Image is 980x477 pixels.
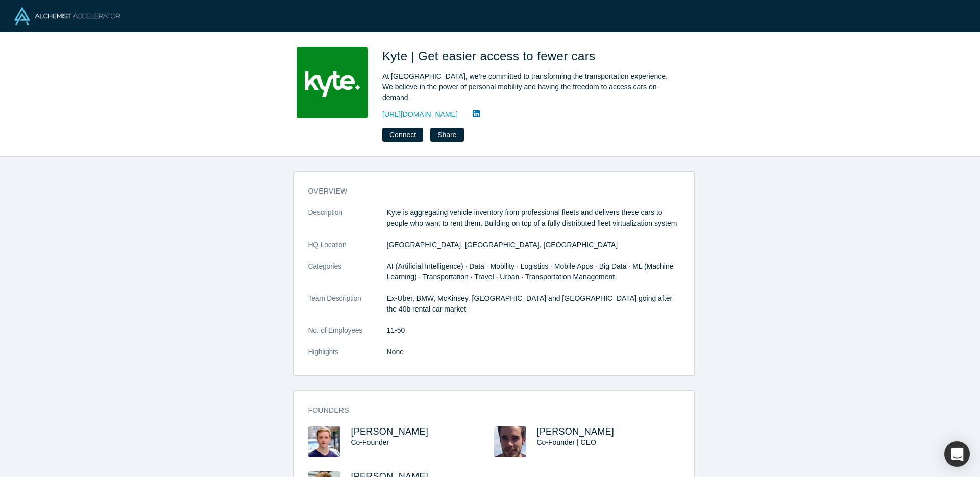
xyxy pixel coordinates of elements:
[308,240,387,261] dt: HQ Location
[351,438,389,446] span: Co-Founder
[297,47,368,118] img: Kyte | Get easier access to fewer cars's Logo
[387,240,680,250] dd: [GEOGRAPHIC_DATA], [GEOGRAPHIC_DATA], [GEOGRAPHIC_DATA]
[382,128,423,142] button: Connect
[308,186,666,197] h3: overview
[387,207,680,229] p: Kyte is aggregating vehicle inventory from professional fleets and delivers these cars to people ...
[387,262,674,281] span: AI (Artificial Intelligence) · Data · Mobility · Logistics · Mobile Apps · Big Data · ML (Machine...
[308,261,387,293] dt: Categories
[308,325,387,347] dt: No. of Employees
[382,109,458,120] a: [URL][DOMAIN_NAME]
[308,426,340,457] img: Francesco Wiedemann's Profile Image
[308,293,387,325] dt: Team Description
[351,426,429,437] a: [PERSON_NAME]
[387,293,680,315] p: Ex-Uber, BMW, McKinsey, [GEOGRAPHIC_DATA] and [GEOGRAPHIC_DATA] going after the 40b rental car ma...
[537,426,615,437] a: [PERSON_NAME]
[308,347,387,368] dt: Highlights
[308,207,387,240] dt: Description
[308,405,666,416] h3: Founders
[537,438,596,446] span: Co-Founder | CEO
[387,347,680,357] p: None
[494,426,526,457] img: Nikolaus Volk's Profile Image
[382,49,599,63] span: Kyte | Get easier access to fewer cars
[382,71,668,103] div: At [GEOGRAPHIC_DATA], we’re committed to transforming the transportation experience. We believe i...
[14,7,120,25] img: Alchemist Logo
[387,325,680,336] dd: 11-50
[430,128,463,142] button: Share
